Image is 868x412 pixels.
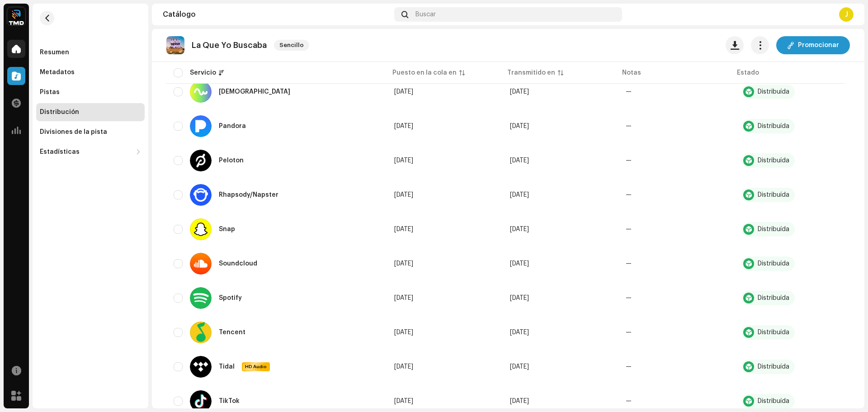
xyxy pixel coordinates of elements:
[510,157,529,164] span: 19 sept 2025
[758,364,789,370] div: Distribuída
[166,36,184,54] img: 7a6ba1d5-1bf8-47c1-a896-34ad4ffea5e6
[36,63,145,81] re-m-nav-item: Metadatos
[36,43,145,62] re-m-nav-item: Resumen
[415,11,436,18] span: Buscar
[394,295,413,301] span: 19 sept 2025
[219,123,246,129] div: Pandora
[219,329,245,336] div: Tencent
[219,89,290,95] div: Nuuday
[274,40,309,51] span: Sencillo
[40,148,80,156] div: Estadísticas
[626,364,632,370] re-a-table-badge: —
[839,7,854,22] div: J
[394,398,413,404] span: 19 sept 2025
[36,103,145,121] re-m-nav-item: Distribución
[219,398,240,404] div: TikTok
[36,143,145,161] re-m-nav-dropdown: Estadísticas
[758,295,789,301] div: Distribuída
[394,226,413,232] span: 19 sept 2025
[219,157,244,164] div: Peloton
[219,226,235,232] div: Snap
[758,226,789,232] div: Distribuída
[392,68,457,77] div: Puesto en la cola en
[510,295,529,301] span: 19 sept 2025
[626,89,632,95] re-a-table-badge: —
[394,157,413,164] span: 19 sept 2025
[219,364,235,370] div: Tidal
[626,260,632,267] re-a-table-badge: —
[798,36,839,54] span: Promocionar
[394,89,413,95] span: 19 sept 2025
[7,7,25,25] img: 622bc8f8-b98b-49b5-8c6c-3a84fb01c0a0
[219,295,242,301] div: Spotify
[219,260,257,267] div: Soundcloud
[758,192,789,198] div: Distribuída
[190,68,216,77] div: Servicio
[758,157,789,164] div: Distribuída
[510,123,529,129] span: 19 sept 2025
[40,128,107,136] div: Divisiones de la pista
[394,364,413,370] span: 19 sept 2025
[510,329,529,336] span: 19 sept 2025
[510,226,529,232] span: 19 sept 2025
[758,398,789,404] div: Distribuída
[40,89,60,96] div: Pistas
[40,109,79,116] div: Distribución
[36,83,145,101] re-m-nav-item: Pistas
[192,41,267,50] p: La Que Yo Buscaba
[758,89,789,95] div: Distribuída
[776,36,850,54] button: Promocionar
[626,329,632,336] re-a-table-badge: —
[510,398,529,404] span: 19 sept 2025
[394,123,413,129] span: 19 sept 2025
[40,69,75,76] div: Metadatos
[507,68,555,77] div: Transmitido en
[626,226,632,232] re-a-table-badge: —
[626,192,632,198] re-a-table-badge: —
[394,329,413,336] span: 19 sept 2025
[510,364,529,370] span: 19 sept 2025
[758,260,789,267] div: Distribuída
[163,11,391,18] div: Catálogo
[219,192,278,198] div: Rhapsody/Napster
[510,192,529,198] span: 19 sept 2025
[626,398,632,404] re-a-table-badge: —
[626,123,632,129] re-a-table-badge: —
[243,364,269,370] span: HD Audio
[36,123,145,141] re-m-nav-item: Divisiones de la pista
[394,192,413,198] span: 19 sept 2025
[394,260,413,267] span: 19 sept 2025
[758,329,789,336] div: Distribuída
[758,123,789,129] div: Distribuída
[510,89,529,95] span: 19 sept 2025
[626,295,632,301] re-a-table-badge: —
[510,260,529,267] span: 19 sept 2025
[626,157,632,164] re-a-table-badge: —
[40,49,69,56] div: Resumen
